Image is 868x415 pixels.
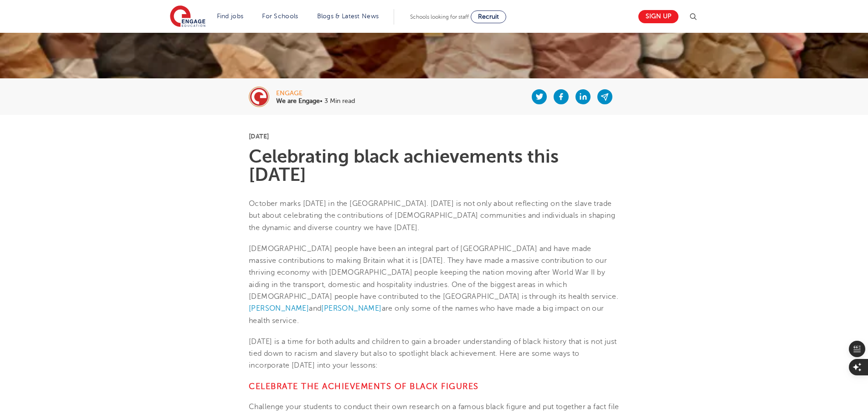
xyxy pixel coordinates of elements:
span: [DEMOGRAPHIC_DATA] people have been an integral part of [GEOGRAPHIC_DATA] and have made massive c... [249,245,618,301]
a: Recruit [471,10,506,23]
span: are only some of the names who have made a big impact on our health service. [249,304,604,324]
a: Find jobs [217,13,244,20]
img: Engage Education [170,5,205,28]
p: [DATE] [249,133,619,139]
p: • 3 Min read [276,98,355,104]
a: Sign up [638,10,678,23]
span: October marks [DATE] in the [GEOGRAPHIC_DATA]. [DATE] is not only about reflecting on the slave t... [249,200,615,232]
a: Blogs & Latest News [317,13,379,20]
span: Schools looking for staff [410,14,469,20]
a: [PERSON_NAME] [249,304,309,313]
span: Recruit [478,13,499,20]
div: engage [276,90,355,97]
span: [DATE] is a time for both adults and children to gain a broader understanding of black history th... [249,338,616,370]
a: For Schools [262,13,298,20]
a: [PERSON_NAME] [321,304,381,313]
h1: Celebrating black achievements this [DATE] [249,148,619,184]
strong: Celebrate the achievements of black figures [249,382,479,391]
span: and [309,304,321,313]
b: We are Engage [276,97,320,104]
